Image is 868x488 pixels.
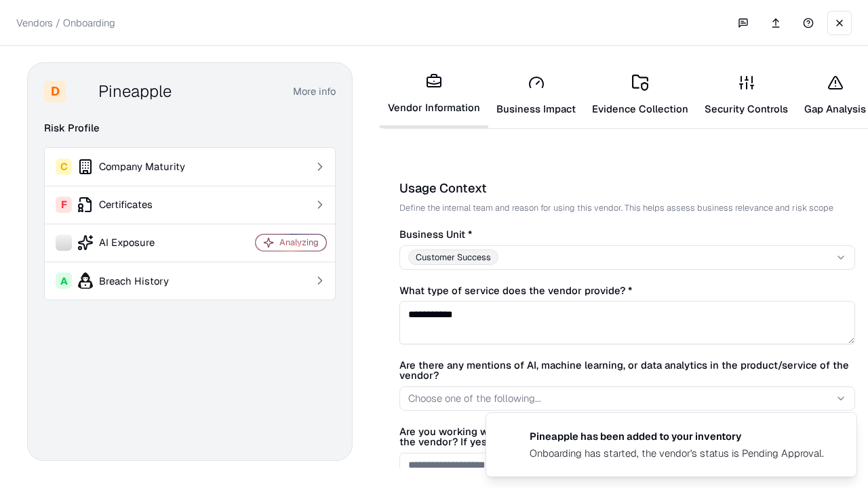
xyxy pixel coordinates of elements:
div: Risk Profile [44,120,336,136]
p: Vendors / Onboarding [16,16,115,30]
label: Are you working with the Bausch and Lomb procurement/legal to get the contract in place with the ... [399,427,855,447]
div: Analyzing [279,237,319,248]
label: Are there any mentions of AI, machine learning, or data analytics in the product/service of the v... [399,361,855,381]
div: F [56,197,72,213]
button: Choose one of the following... [399,386,855,411]
div: Breach History [56,272,217,289]
div: Onboarding has started, the vendor's status is Pending Approval. [530,446,824,460]
button: More info [293,79,336,104]
a: Vendor Information [380,62,488,128]
div: Pineapple [98,81,172,102]
label: What type of service does the vendor provide? * [399,286,855,296]
div: AI Exposure [56,235,217,251]
div: D [44,81,66,102]
div: Certificates [56,197,217,213]
a: Business Impact [488,64,584,127]
div: Usage Context [399,180,855,197]
a: Security Controls [696,64,796,127]
div: Customer Success [408,249,498,265]
img: Pineapple [71,81,93,102]
div: A [56,272,72,289]
div: Company Maturity [56,159,217,175]
img: pineappleenergy.com [502,429,519,445]
button: Customer Success [399,245,855,270]
div: C [56,159,72,175]
p: Define the internal team and reason for using this vendor. This helps assess business relevance a... [399,202,855,213]
label: Business Unit * [399,230,855,240]
a: Evidence Collection [584,64,696,127]
div: Pineapple has been added to your inventory [530,429,824,443]
div: Choose one of the following... [408,391,541,405]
